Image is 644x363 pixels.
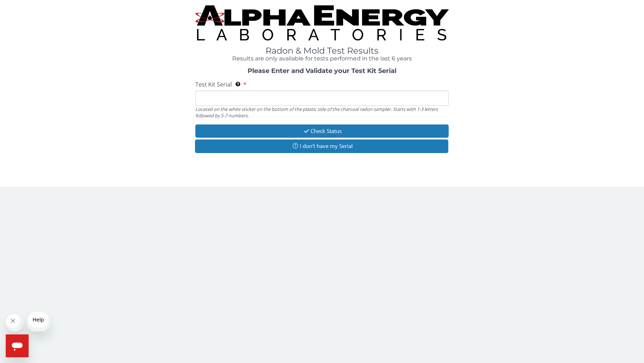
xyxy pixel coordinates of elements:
iframe: Message from company [26,312,50,332]
img: TightCrop.jpg [195,5,449,40]
button: Check Status [195,124,449,138]
iframe: Close message [6,314,24,332]
iframe: Button to launch messaging window [6,334,29,357]
h1: Radon & Mold Test Results [195,46,449,55]
span: Test Kit Serial [195,80,232,88]
button: I don't have my Serial [195,139,448,153]
div: Located on the white sticker on the bottom of the plastic side of the charcoal radon sampler. Sta... [195,106,449,119]
h4: Results are only available for tests performed in the last 6 years [195,55,449,62]
strong: Please Enter and Validate your Test Kit Serial [248,67,396,75]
